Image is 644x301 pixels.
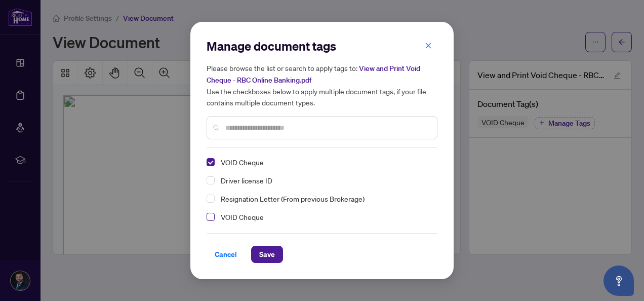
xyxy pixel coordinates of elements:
[221,156,264,168] span: VOID Cheque
[217,211,431,223] span: VOID Cheque
[221,174,272,186] span: Driver license ID
[221,211,264,223] span: VOID Cheque
[207,38,437,54] h2: Manage document tags
[259,246,275,262] span: Save
[207,246,245,263] button: Cancel
[221,193,365,205] span: Resignation Letter (From previous Brokerage)
[207,62,437,108] h5: Please browse the list or search to apply tags to: Use the checkboxes below to apply multiple doc...
[217,174,431,186] span: Driver license ID
[207,195,215,203] span: Select Resignation Letter (From previous Brokerage)
[603,266,634,296] button: Open asap
[425,42,432,49] span: close
[217,193,431,205] span: Resignation Letter (From previous Brokerage)
[217,156,431,168] span: VOID Cheque
[207,176,215,184] span: Select Driver license ID
[207,158,215,166] span: Select VOID Cheque
[251,246,283,263] button: Save
[207,213,215,221] span: Select VOID Cheque
[215,246,237,262] span: Cancel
